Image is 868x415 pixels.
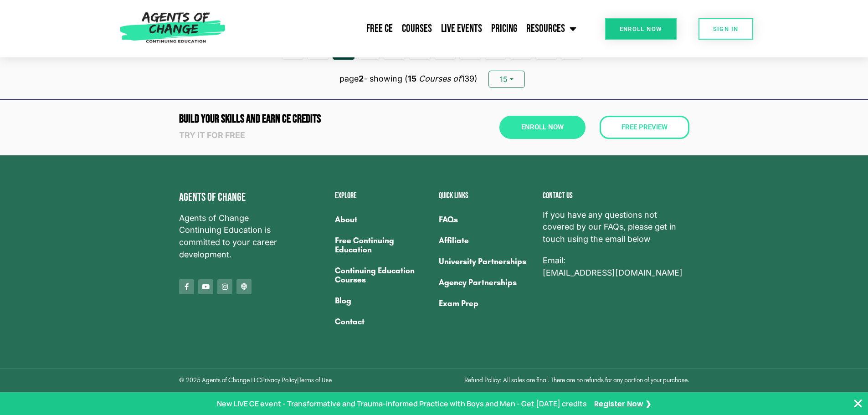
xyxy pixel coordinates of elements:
[543,255,689,279] p: Email:
[217,398,587,409] p: New LIVE CE event - Transformative and Trauma-informed Practice with Boys and Men - Get [DATE] cr...
[335,192,430,200] h2: Explore
[408,74,416,83] b: 15
[230,17,581,40] nav: Menu
[605,18,677,40] a: Enroll Now
[439,230,534,251] a: Affiliate
[179,192,289,203] h4: Agents of Change
[419,74,461,83] i: Courses of
[487,17,522,40] a: Pricing
[439,209,534,230] a: FAQs
[179,130,245,140] strong: Try it for free
[488,71,524,88] button: 15
[437,17,487,40] a: Live Events
[543,267,683,279] a: [EMAIL_ADDRESS][DOMAIN_NAME]
[499,116,586,139] a: Enroll Now
[335,290,430,311] a: Blog
[439,293,534,314] a: Exam Prep
[594,398,651,410] a: Register Now ❯
[179,212,289,261] span: Agents of Change Continuing Education is committed to your career development.
[362,17,397,40] a: Free CE
[179,113,430,125] h2: Build Your Skills and Earn CE CREDITS
[299,377,332,384] a: Terms of Use
[543,209,689,246] span: If you have any questions not covered by our FAQs, please get in touch using the email below
[335,209,430,332] nav: Menu
[335,260,430,290] a: Continuing Education Courses
[439,272,534,293] a: Agency Partnerships
[335,209,430,230] a: About
[335,230,430,260] a: Free Continuing Education
[521,124,564,131] span: Enroll Now
[853,398,863,409] button: Close Banner
[335,311,430,332] a: Contact
[359,74,364,83] b: 2
[713,26,739,32] span: SIGN IN
[699,18,753,40] a: SIGN IN
[439,192,534,200] h2: Quick Links
[339,73,478,85] p: page - showing ( 139)
[543,192,689,200] h2: Contact us
[522,17,581,40] a: Resources
[261,377,297,384] a: Privacy Policy
[620,26,662,32] span: Enroll Now
[621,124,668,131] span: Free Preview
[397,17,437,40] a: Courses
[179,377,430,384] h3: © 2025 Agents of Change LLC |
[439,377,689,384] h3: Refund Policy: All sales are final. There are no refunds for any portion of your purchase.
[439,209,534,314] nav: Menu
[600,116,689,139] a: Free Preview
[439,251,534,272] a: University Partnerships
